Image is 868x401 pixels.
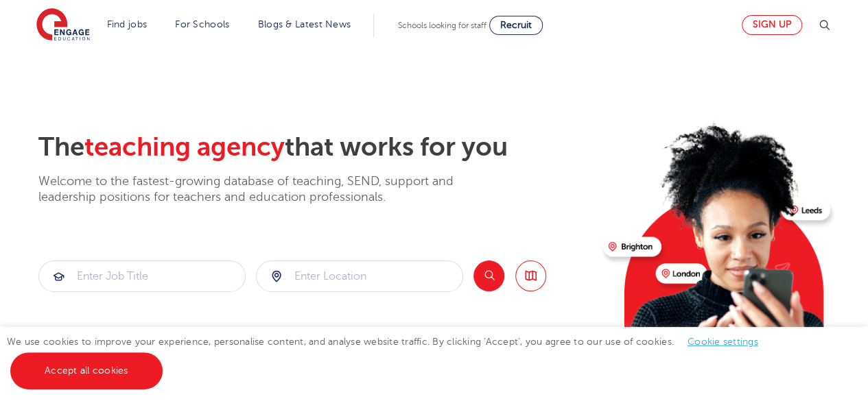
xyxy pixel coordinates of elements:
span: Recruit [500,20,532,30]
span: teaching agency [84,132,285,162]
div: Submit [38,260,246,292]
a: Accept all cookies [10,352,163,389]
span: Schools looking for staff [398,21,486,30]
a: Recruit [489,16,543,35]
div: Submit [256,260,463,292]
button: Search [473,260,504,291]
a: For Schools [175,19,229,29]
a: Find jobs [107,19,148,29]
img: Engage Education [36,8,90,42]
a: Blogs & Latest News [258,19,351,29]
span: We use cookies to improve your experience, personalise content, and analyse website traffic. By c... [7,337,772,376]
a: Sign up [742,15,802,35]
input: Submit [39,261,245,291]
h2: The that works for you [38,132,592,163]
input: Submit [257,261,462,291]
p: Welcome to the fastest-growing database of teaching, SEND, support and leadership positions for t... [38,173,491,206]
a: Cookie settings [688,337,758,347]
